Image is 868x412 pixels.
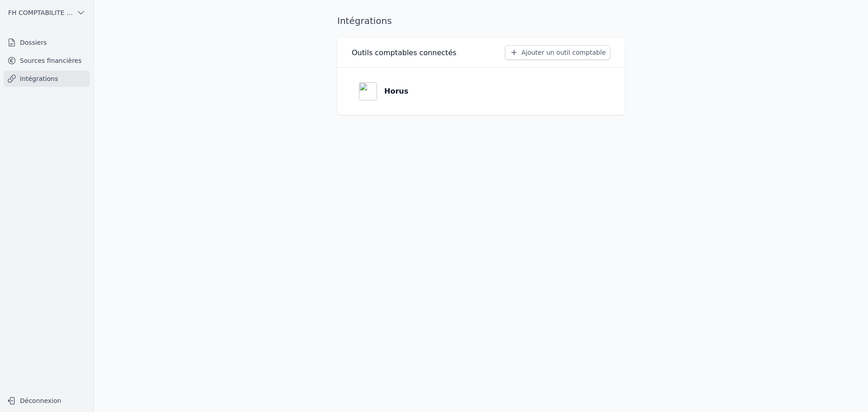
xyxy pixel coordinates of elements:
a: Horus [352,75,610,108]
button: Déconnexion [4,393,90,408]
button: Ajouter un outil comptable [505,45,610,60]
a: Dossiers [4,34,90,51]
a: Sources financières [4,52,90,69]
a: Intégrations [4,71,90,87]
h3: Outils comptables connectés [352,47,457,58]
span: FH COMPTABILITE SRL [8,8,73,17]
p: Horus [384,86,408,97]
button: FH COMPTABILITE SRL [4,5,90,20]
h1: Intégrations [337,14,392,27]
